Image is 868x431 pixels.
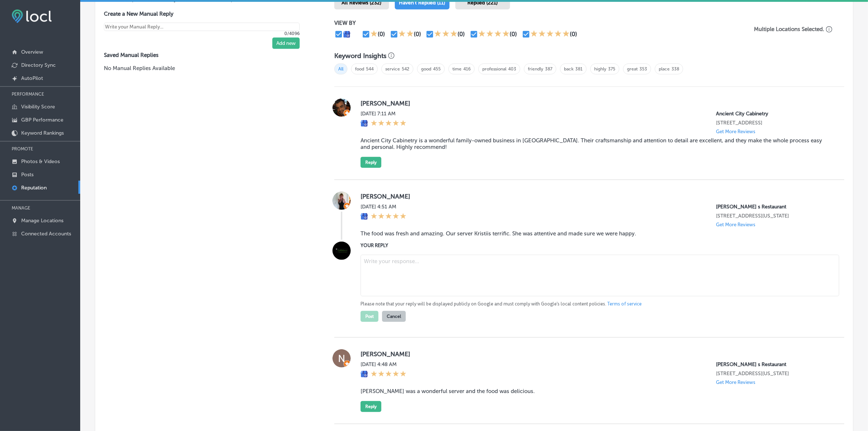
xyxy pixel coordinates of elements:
label: YOUR REPLY [361,243,833,248]
span: All [334,64,347,74]
a: service [385,66,400,72]
div: 1 Star [370,30,378,39]
img: Image [332,242,351,260]
p: Ancient City Cabinetry [716,111,833,117]
label: Saved Manual Replies [104,52,311,58]
a: good [421,66,431,72]
a: friendly [528,66,543,72]
p: Keyword Rankings [21,130,64,136]
p: Manage Locations [21,218,63,224]
label: [PERSON_NAME] [361,350,833,358]
div: 4 Stars [478,30,510,39]
p: 0/4096 [104,31,300,36]
label: [PERSON_NAME] [361,100,833,107]
div: (0) [414,31,421,38]
p: Overview [21,49,43,55]
p: Get More Reviews [716,129,755,134]
div: (0) [570,31,577,38]
a: place [659,66,670,72]
p: AutoPilot [21,75,43,81]
div: 3 Stars [434,30,458,39]
blockquote: [PERSON_NAME] was a wonderful server and the food was delicious. [361,388,833,395]
p: Callahan s Restaurant [716,361,833,367]
button: Cancel [382,311,406,322]
button: Reply [361,157,381,168]
a: 455 [433,66,441,72]
a: 381 [575,66,583,72]
button: Post [361,311,378,322]
div: 5 Stars [371,120,406,128]
label: [DATE] 4:51 AM [361,204,406,210]
p: Callahan s Restaurant [716,204,833,210]
a: food [355,66,364,72]
a: 338 [672,66,679,72]
a: 416 [463,66,471,72]
a: back [564,66,573,72]
p: Directory Sync [21,62,56,68]
div: (0) [458,31,465,38]
img: fda3e92497d09a02dc62c9cd864e3231.png [12,9,52,23]
h3: Keyword Insights [334,52,386,60]
a: great [627,66,638,72]
button: Reply [361,401,381,412]
p: Get More Reviews [716,222,755,227]
div: (0) [378,31,385,38]
p: Get More Reviews [716,380,755,385]
button: Add new [272,38,300,49]
p: 2769 US1 South [716,120,833,126]
a: 403 [508,66,516,72]
label: [DATE] 4:48 AM [361,361,406,367]
p: GBP Performance [21,117,63,123]
p: Connected Accounts [21,231,71,237]
p: Please note that your reply will be displayed publicly on Google and must comply with Google's lo... [361,301,833,307]
div: 2 Stars [398,30,414,39]
div: 5 Stars [371,213,406,221]
div: 5 Stars [371,370,406,378]
p: Posts [21,172,34,178]
label: [DATE] 7:11 AM [361,111,406,117]
p: No Manual Replies Available [104,64,311,72]
p: 2917 Cassopolis Street [716,213,833,219]
p: VIEW BY [334,20,742,26]
a: 544 [366,66,374,72]
a: 387 [545,66,552,72]
blockquote: The food was fresh and amazing. Our server Kristiis terrific. She was attentive and made sure we ... [361,230,833,237]
a: 542 [402,66,409,72]
div: (0) [510,31,517,38]
a: time [452,66,462,72]
a: 375 [608,66,615,72]
p: Multiple Locations Selected. [754,26,824,32]
p: Visibility Score [21,104,55,110]
textarea: Create your Quick Reply [104,23,300,31]
a: 353 [639,66,647,72]
p: 2917 Cassopolis Street [716,370,833,377]
a: professional [482,66,506,72]
label: Create a New Manual Reply [104,11,300,17]
a: Terms of service [607,301,642,307]
div: 5 Stars [530,30,570,39]
blockquote: Ancient City Cabinetry is a wonderful family-owned business in [GEOGRAPHIC_DATA]. Their craftsman... [361,137,833,150]
p: Reputation [21,185,47,191]
p: Photos & Videos [21,158,60,165]
label: [PERSON_NAME] [361,193,833,200]
a: highly [594,66,606,72]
